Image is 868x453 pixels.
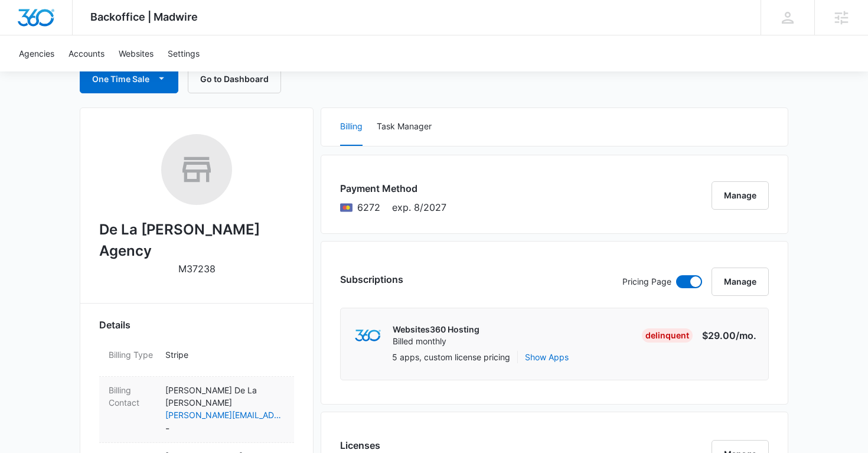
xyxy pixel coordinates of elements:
p: Billed monthly [393,335,479,347]
p: M37238 [178,262,216,276]
p: Websites360 Hosting [393,324,479,335]
a: Agencies [12,35,61,71]
div: Billing TypeStripe [99,341,294,377]
dd: - [165,384,285,435]
p: $29.00 [701,328,756,343]
dt: Billing Type [109,348,156,361]
p: 5 apps, custom license pricing [392,351,510,363]
a: Websites [112,35,161,71]
a: [PERSON_NAME][EMAIL_ADDRESS][DOMAIN_NAME] [165,409,285,421]
span: Mastercard ending with [357,200,380,214]
button: Task Manager [377,108,432,146]
p: Stripe [165,348,285,361]
h3: Licenses [340,438,416,452]
p: Pricing Page [622,275,671,288]
span: exp. 8/2027 [392,200,446,214]
button: Billing [340,108,363,146]
span: Details [99,318,130,332]
div: Billing Contact[PERSON_NAME] De La [PERSON_NAME][PERSON_NAME][EMAIL_ADDRESS][DOMAIN_NAME]- [99,377,294,443]
button: Show Apps [525,351,569,363]
span: /mo. [736,330,756,341]
button: One Time Sale [80,65,178,93]
h3: Payment Method [340,181,446,195]
div: Delinquent [642,328,693,343]
button: Manage [712,181,769,210]
a: Settings [161,35,207,71]
button: Go to Dashboard [188,65,281,93]
h3: Subscriptions [340,272,403,286]
dt: Billing Contact [109,384,156,409]
img: marketing360Logo [355,330,380,342]
h2: De La [PERSON_NAME] Agency [99,219,294,262]
button: Manage [712,268,769,296]
a: Accounts [61,35,112,71]
span: Backoffice | Madwire [90,11,198,23]
p: [PERSON_NAME] De La [PERSON_NAME] [165,384,285,409]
